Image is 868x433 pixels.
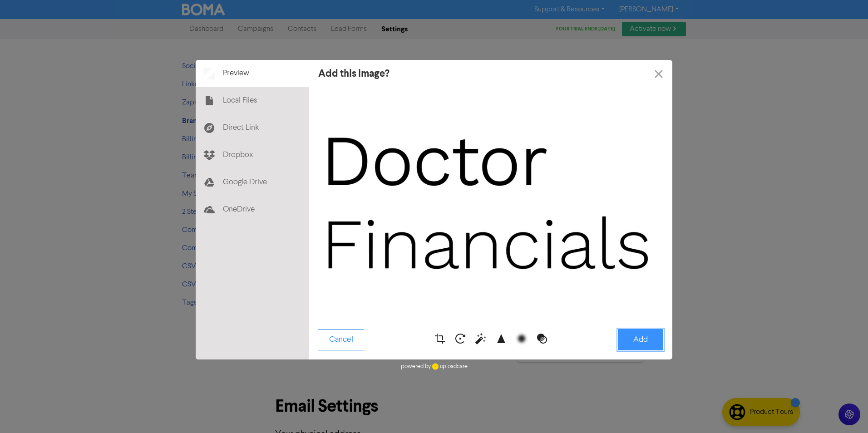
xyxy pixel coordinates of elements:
[429,330,450,350] div: Crop
[196,196,309,223] div: OneDrive
[511,330,532,350] div: Blur
[491,330,511,350] div: Sharpen
[318,68,390,79] div: Add this image?
[196,169,309,196] div: Google Drive
[196,87,309,114] div: Local Files
[401,359,468,373] div: powered by
[318,329,364,350] button: Cancel
[196,142,309,169] div: Dropbox
[196,114,309,142] div: Direct Link
[196,60,309,87] div: Preview
[470,330,491,350] div: Enhance
[431,363,468,370] a: uploadcare
[450,330,470,350] div: Rotate
[532,330,552,350] div: Grayscale
[618,329,663,350] button: Add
